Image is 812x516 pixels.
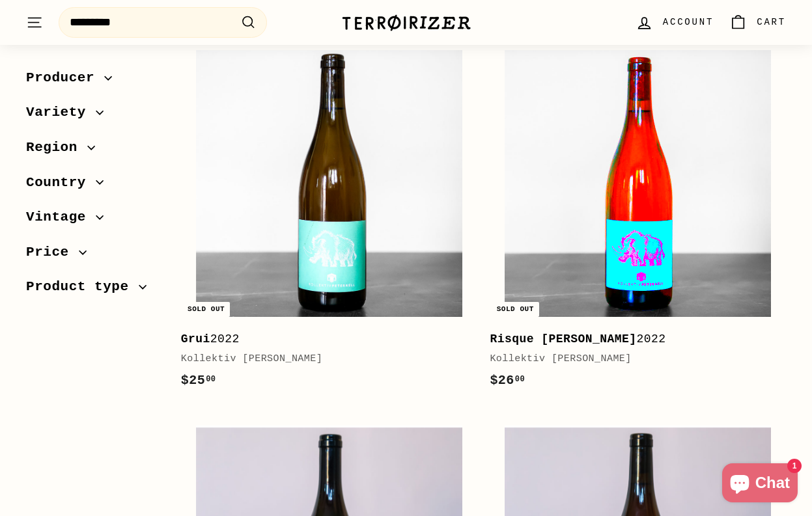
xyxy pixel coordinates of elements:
[26,273,160,308] button: Product type
[26,241,79,264] span: Price
[206,375,216,384] sup: 00
[26,133,160,169] button: Region
[26,64,160,99] button: Producer
[26,137,87,159] span: Region
[181,333,210,346] b: Grui
[181,351,464,367] div: Kollektiv [PERSON_NAME]
[26,277,139,299] span: Product type
[490,333,636,346] b: Risque [PERSON_NAME]
[492,302,539,317] div: Sold out
[490,330,773,349] div: 2022
[26,169,160,204] button: Country
[757,15,786,29] span: Cart
[181,330,464,349] div: 2022
[26,238,160,273] button: Price
[182,302,230,317] div: Sold out
[490,351,773,367] div: Kollektiv [PERSON_NAME]
[26,102,96,124] span: Variety
[26,99,160,134] button: Variety
[628,3,721,42] a: Account
[181,373,216,388] span: $25
[181,36,477,405] a: Sold out Grui2022Kollektiv [PERSON_NAME]
[26,206,96,228] span: Vintage
[718,463,802,506] inbox-online-store-chat: Shopify online store chat
[26,67,104,89] span: Producer
[26,172,96,194] span: Country
[721,3,794,42] a: Cart
[663,15,714,29] span: Account
[515,375,525,384] sup: 00
[26,203,160,238] button: Vintage
[490,36,786,405] a: Sold out Risque [PERSON_NAME]2022Kollektiv [PERSON_NAME]
[490,373,525,388] span: $26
